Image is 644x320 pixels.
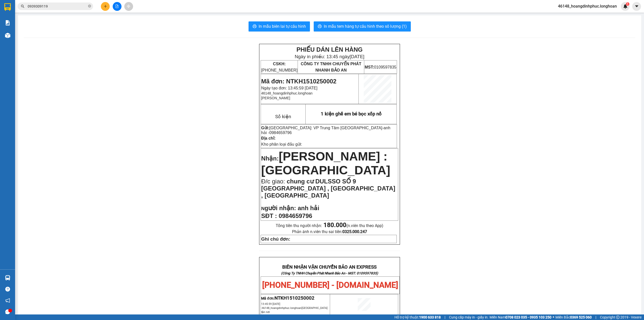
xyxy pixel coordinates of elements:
span: printer [318,24,322,29]
strong: PHIẾU DÁN LÊN HÀNG [296,46,363,53]
span: Ngày tạo đơn: 13:45:59 [DATE] [261,86,317,90]
span: Miền Nam [490,314,551,320]
span: question-circle [5,287,10,292]
button: printerIn mẫu tem hàng tự cấu hình theo số lượng (1) [314,21,411,31]
span: - [261,126,390,135]
span: Hỗ trợ kỹ thuật: [394,314,441,320]
span: Cung cấp máy in - giấy in: [449,314,488,320]
button: file-add [113,2,122,11]
span: [PHONE_NUMBER] - [DOMAIN_NAME] [262,280,398,290]
strong: SĐT : [261,212,277,219]
strong: 0708 023 035 - 0935 103 250 [505,315,551,319]
span: [DATE] [350,54,365,59]
span: In mẫu tem hàng tự cấu hình theo số lượng (1) [324,23,407,29]
span: | [595,314,596,320]
span: copyright [616,315,620,319]
span: 0109597835 [365,65,396,69]
span: Nhận: [261,155,279,162]
span: Mã đơn: [261,296,314,300]
img: warehouse-icon [5,33,10,38]
span: Đ/c giao: [261,178,287,185]
span: message [5,309,10,314]
strong: CSKH: [273,62,286,66]
strong: 0369 525 060 [570,315,592,319]
strong: MST: [365,65,374,69]
span: Số kiện [275,114,291,119]
span: printer [253,24,257,29]
span: Tổng tiền thu người nhận: [276,223,383,228]
strong: N [261,206,296,211]
strong: 0325.000.247 [342,229,367,234]
span: [PHONE_NUMBER] [261,62,297,72]
span: 0984659796 [269,131,292,135]
span: anh hải [298,205,319,211]
span: 0984659796 [279,212,312,219]
span: In mẫu biên lai tự cấu hình [259,23,306,29]
img: icon-new-feature [623,4,628,9]
span: NTKH1510250002 [274,295,314,301]
strong: BIÊN NHẬN VẬN CHUYỂN BẢO AN EXPRESS [282,264,377,270]
span: 1 [627,2,628,6]
span: 46148_hoangdinhphuc.longhoan [554,3,621,9]
span: ⚪️ [553,316,554,318]
span: CÔNG TY TNHH CHUYỂN PHÁT NHANH BẢO AN [301,62,361,72]
span: [PERSON_NAME] [261,96,290,100]
span: [PHONE_NUMBER] - [DOMAIN_NAME] [11,30,83,49]
span: search [21,5,24,8]
img: logo-vxr [4,3,11,11]
span: notification [5,298,10,303]
strong: Gửi: [261,126,269,130]
button: caret-down [632,2,641,11]
span: [PERSON_NAME] : [GEOGRAPHIC_DATA] [261,150,390,177]
button: plus [101,2,110,11]
img: warehouse-icon [5,275,10,280]
span: caret-down [634,4,639,9]
strong: BIÊN NHẬN VẬN CHUYỂN BẢO AN EXPRESS [10,7,83,19]
strong: Địa chỉ: [261,136,275,140]
span: gười nhận: [265,205,296,211]
span: Ngày in phiếu: 13:45 ngày [295,54,364,59]
button: aim [124,2,133,11]
span: Kho phân loại đầu gửi: [261,142,302,146]
span: (n.viên thu theo App) [324,223,383,228]
span: aim [127,5,130,8]
span: [GEOGRAPHIC_DATA]: VP Trung Tâm [GEOGRAPHIC_DATA] [269,126,382,130]
span: close-circle [88,5,91,8]
strong: (Công Ty TNHH Chuyển Phát Nhanh Bảo An - MST: 0109597835) [9,20,84,28]
input: Tìm tên, số ĐT hoặc mã đơn [28,4,87,9]
span: file-add [115,5,119,8]
strong: (Công Ty TNHH Chuyển Phát Nhanh Bảo An - MST: 0109597835) [281,271,378,275]
button: printerIn mẫu biên lai tự cấu hình [249,21,310,31]
span: chung cư DULSSO SỐ 9 [GEOGRAPHIC_DATA] , [GEOGRAPHIC_DATA] , [GEOGRAPHIC_DATA] [261,178,395,199]
span: 46148_hoangdinhphuc.longhoan [261,306,328,314]
span: 13:45:59 [DATE] - [261,302,328,314]
sup: 1 [626,2,629,6]
span: anh hải - [261,126,390,135]
span: | [445,314,445,320]
span: 46148_hoangdinhphuc.longhoan [261,91,312,95]
span: plus [104,5,107,8]
span: Mã đơn: NTKH1510250002 [261,78,336,85]
strong: 1900 633 818 [419,315,441,319]
strong: Ghi chú đơn: [261,236,290,242]
strong: 180.000 [324,221,346,229]
span: close-circle [88,4,91,9]
img: solution-icon [5,20,10,25]
span: 1 kiện ghế em bé bọc xốp nổ [321,111,382,117]
span: Phản ánh n.viên thu sai tiền: [292,229,367,234]
span: Miền Bắc [555,314,592,320]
